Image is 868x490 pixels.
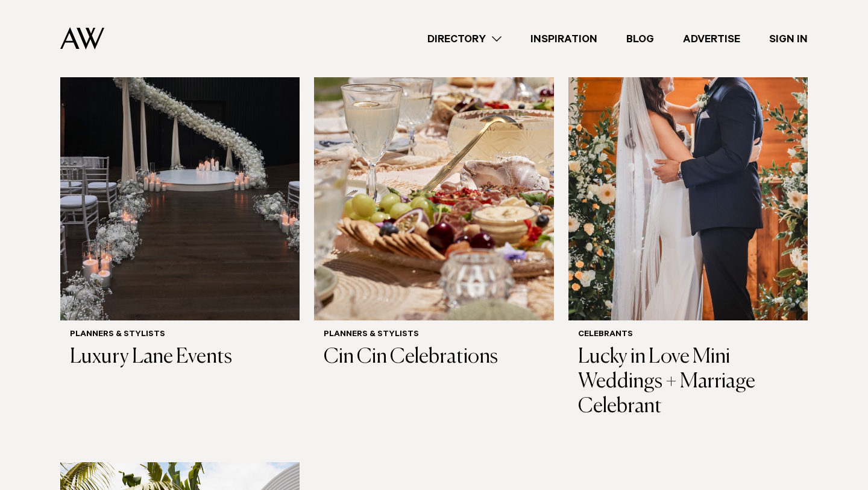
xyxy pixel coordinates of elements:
h3: Luxury Lane Events [70,345,290,370]
h3: Lucky in Love Mini Weddings + Marriage Celebrant [578,345,798,419]
img: Auckland Weddings Logo [60,27,104,49]
a: Blog [612,31,668,47]
a: Directory [413,31,516,47]
a: Inspiration [516,31,612,47]
h6: Celebrants [578,330,798,340]
h3: Cin Cin Celebrations [324,345,544,370]
a: Sign In [755,31,822,47]
h6: Planners & Stylists [70,330,290,340]
h6: Planners & Stylists [324,330,544,340]
a: Advertise [668,31,755,47]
